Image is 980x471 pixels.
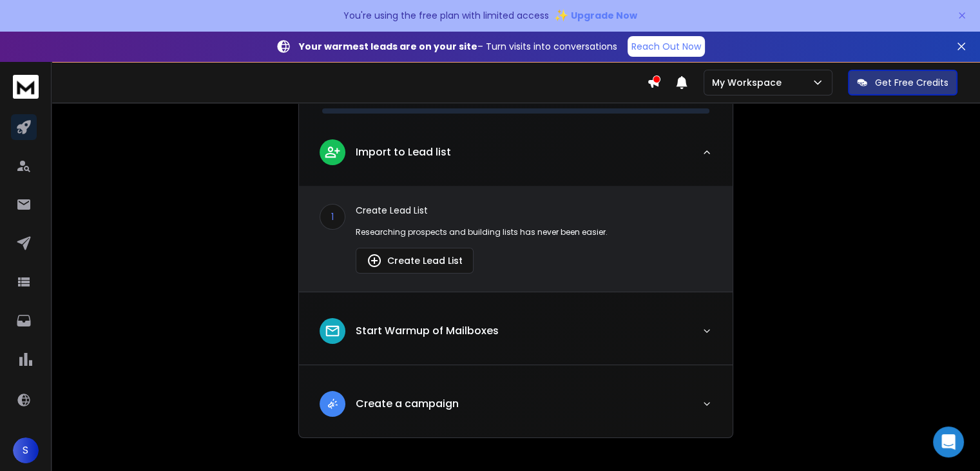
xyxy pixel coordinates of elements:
button: Get Free Credits [848,70,957,95]
p: You're using the free plan with limited access [343,9,549,22]
div: Open Intercom Messenger [933,426,964,457]
p: Import to Lead list [356,145,451,160]
button: leadCreate a campaign [299,381,733,437]
img: logo [13,75,39,99]
button: ✨Upgrade Now [554,3,637,28]
p: Start Warmup of Mailboxes [356,323,499,339]
p: My Workspace [712,76,787,89]
p: Get Free Credits [875,76,948,89]
button: Create Lead List [356,248,474,274]
span: ✨ [554,6,568,25]
img: lead [367,253,382,268]
a: Reach Out Now [628,36,705,57]
p: Create Lead List [356,204,712,217]
p: Researching prospects and building lists has never been easier. [356,227,712,237]
img: lead [324,396,341,412]
div: 1 [320,204,345,230]
button: leadImport to Lead list [299,129,733,186]
span: Upgrade Now [571,9,637,22]
img: lead [324,144,341,160]
div: leadImport to Lead list [299,186,733,292]
button: S [13,437,39,463]
img: lead [324,323,341,339]
strong: Your warmest leads are on your site [299,40,477,53]
p: – Turn visits into conversations [299,40,617,53]
p: Create a campaign [356,396,459,412]
p: Reach Out Now [631,40,701,53]
button: leadStart Warmup of Mailboxes [299,308,733,365]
